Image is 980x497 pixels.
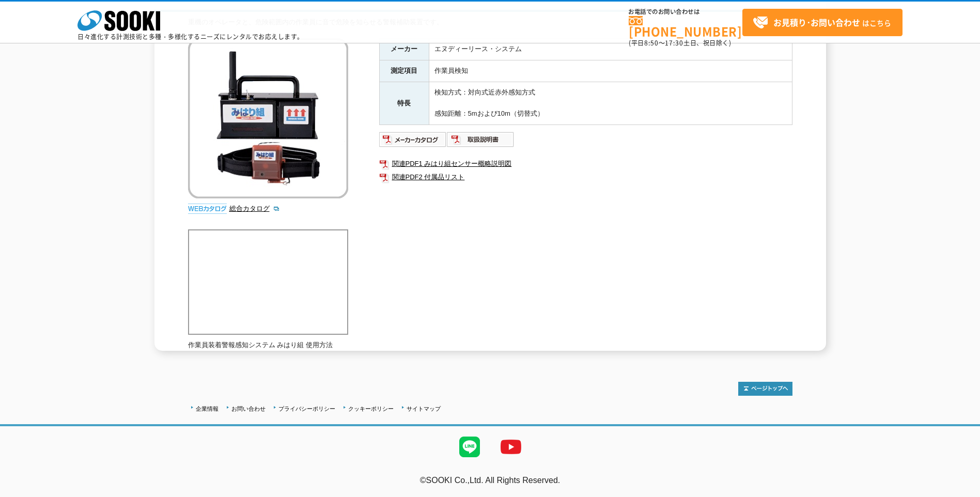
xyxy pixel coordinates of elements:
a: 取扱説明書 [447,138,515,146]
a: クッキーポリシー [348,406,394,412]
img: webカタログ [188,204,227,214]
img: メーカーカタログ [379,131,447,148]
span: 17:30 [665,38,683,48]
span: はこちら [753,15,891,30]
a: 企業情報 [196,406,219,412]
img: トップページへ [738,382,792,396]
img: 取扱説明書 [447,131,515,148]
span: (平日 ～ 土日、祝日除く) [629,38,731,48]
a: お問い合わせ [231,406,266,412]
td: 作業員検知 [429,60,792,82]
a: 関連PDF2 付属品リスト [379,170,792,184]
a: プライバシーポリシー [278,406,335,412]
a: テストMail [940,487,980,495]
p: 作業員装着警報感知システム みはり組 使用方法 [188,340,348,351]
a: お見積り･お問い合わせはこちら [742,9,903,36]
a: 総合カタログ [229,205,280,212]
th: 特長 [379,82,429,125]
strong: お見積り･お問い合わせ [773,16,860,28]
td: エヌディーリース・システム [429,39,792,60]
td: 検知方式：対向式近赤外感知方式 感知距離：5mおよび10m（切替式） [429,82,792,125]
img: LINE [449,426,490,468]
th: メーカー [379,39,429,60]
a: メーカーカタログ [379,138,447,146]
span: 8:50 [644,38,659,48]
a: サイトマップ [407,406,441,412]
img: YouTube [490,426,532,468]
img: 作業員装着警報感知システム みはり組 [188,38,348,198]
a: [PHONE_NUMBER] [629,16,742,37]
th: 測定項目 [379,60,429,82]
a: 関連PDF1 みはり組センサー概略説明図 [379,157,792,170]
p: 日々進化する計測技術と多種・多様化するニーズにレンタルでお応えします。 [77,34,304,40]
span: お電話でのお問い合わせは [629,9,742,15]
